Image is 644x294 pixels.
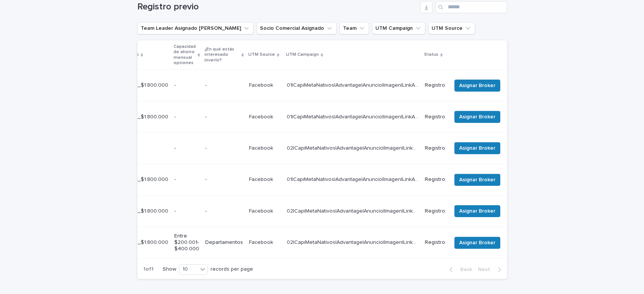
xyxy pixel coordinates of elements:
[174,82,199,89] p: -
[287,112,420,120] p: 01|CapiMetaNativos|Advantage|Anuncio|Imagen|LinkAd|AON|Agosto|2025|SinPie|Nueva_Calif
[287,81,420,89] p: 01|CapiMetaNativos|Advantage|Anuncio|Imagen|LinkAd|AON|Agosto|2025|Capitalizarme|SinPie|Nueva_Calif
[454,80,500,92] button: Asignar Broker
[174,145,199,152] p: -
[174,233,199,252] p: Entre $200.001- $400.000
[249,112,275,120] p: Facebook
[174,176,199,183] p: -
[287,175,420,183] p: 01|CapiMetaNativos|Advantage|Anuncio|Imagen|LinkAd|AON|Agosto|2025|SinPie|Nueva_Calif
[287,207,420,214] p: 02|CapiMetaNativos|Advantage|Anuncio|Imagen|LinkAd|AON|Agosto|2025|Capitalizarme|UF|Nueva_Calif
[287,238,420,246] p: 02|CapiMetaNativos|Advantage|Anuncio|Imagen|LinkAd|AON|Julio|2025|Capitalizarme|UF|Nueva
[425,176,445,183] p: Registro
[454,237,500,249] button: Asignar Broker
[211,266,253,273] p: records per page
[425,114,445,120] p: Registro
[459,82,495,89] span: Asignar Broker
[249,175,275,183] p: Facebook
[248,51,275,59] p: UTM Source
[425,145,445,152] p: Registro
[454,174,500,186] button: Asignar Broker
[174,208,199,214] p: -
[459,239,495,247] span: Asignar Broker
[287,144,420,152] p: 02|CapiMetaNativos|Advantage|Anuncio|Imagen|LinkAd|AON|Agosto|2025|Capitalizarme|UF|Nueva_Calif
[249,238,275,246] p: Facebook
[425,239,445,246] p: Registro
[257,22,337,34] button: Socio Comercial Asignado
[205,145,243,152] p: -
[478,267,495,272] span: Next
[454,142,500,154] button: Asignar Broker
[174,43,196,67] p: Capacidad de ahorro mensual opciones
[443,266,475,273] button: Back
[205,239,243,246] p: Departamentos
[205,114,243,120] p: -
[249,207,275,214] p: Facebook
[459,144,495,152] span: Asignar Broker
[459,207,495,215] span: Asignar Broker
[137,22,254,34] button: Team Leader Asignado LLamados
[372,22,425,34] button: UTM Campaign
[205,176,243,183] p: -
[454,111,500,123] button: Asignar Broker
[137,260,160,279] p: 1 of 1
[205,208,243,214] p: -
[425,82,445,89] p: Registro
[249,144,275,152] p: Facebook
[435,1,507,13] input: Search
[204,45,240,64] p: ¿En qué estás interesado invertir?
[174,114,199,120] p: -
[286,51,319,59] p: UTM Campaign
[475,266,507,273] button: Next
[454,205,500,217] button: Asignar Broker
[249,81,275,89] p: Facebook
[459,113,495,121] span: Asignar Broker
[459,176,495,184] span: Asignar Broker
[456,267,472,272] span: Back
[424,51,438,59] p: Status
[205,82,243,89] p: -
[340,22,369,34] button: Team
[428,22,475,34] button: UTM Source
[425,208,445,214] p: Registro
[180,265,198,273] div: 10
[137,2,417,12] h1: Registro previo
[163,266,176,273] p: Show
